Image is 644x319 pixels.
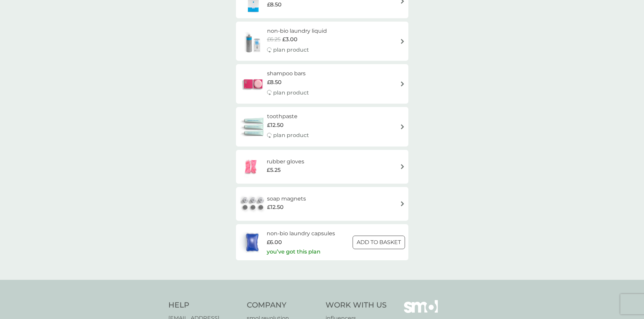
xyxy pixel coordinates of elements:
[273,46,309,54] p: plan product
[267,78,282,87] span: £8.50
[400,81,405,86] img: arrow right
[267,0,282,9] span: £8.50
[282,35,297,44] span: £3.00
[267,69,309,78] h6: shampoo bars
[267,35,281,44] span: £6.25
[267,166,281,175] span: £5.25
[326,300,387,311] h4: Work With Us
[239,72,267,96] img: shampoo bars
[267,238,282,247] span: £6.00
[239,155,263,179] img: rubber gloves
[267,157,304,166] h6: rubber gloves
[267,194,306,203] h6: soap magnets
[400,124,405,129] img: arrow right
[239,115,267,139] img: toothpaste
[400,39,405,44] img: arrow right
[353,236,405,249] button: ADD TO BASKET
[267,121,284,130] span: £12.50
[273,88,309,97] p: plan product
[247,300,319,311] h4: Company
[400,201,405,206] img: arrow right
[267,203,284,212] span: £12.50
[267,247,320,256] p: you’ve got this plan
[239,29,267,53] img: non-bio laundry liquid
[168,300,240,311] h4: Help
[273,131,309,140] p: plan product
[267,112,309,121] h6: toothpaste
[239,192,267,216] img: soap magnets
[267,229,335,238] h6: non-bio laundry capsules
[267,27,327,35] h6: non-bio laundry liquid
[400,164,405,169] img: arrow right
[239,231,265,254] img: non-bio laundry capsules
[357,238,401,247] p: ADD TO BASKET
